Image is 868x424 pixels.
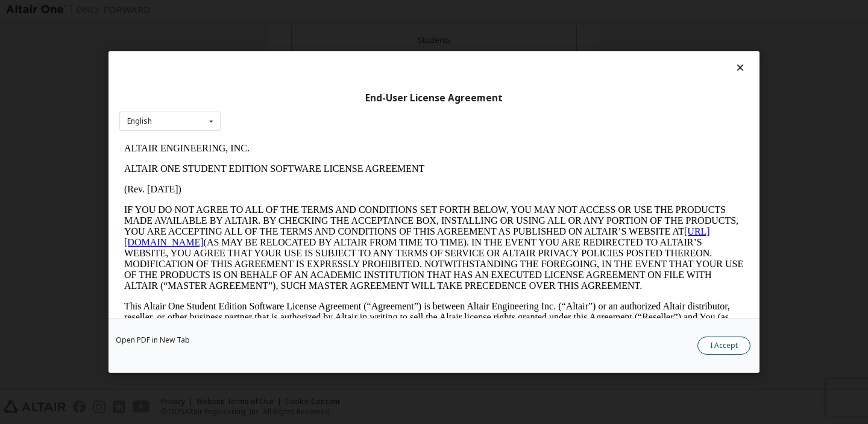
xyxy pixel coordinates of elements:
a: Open PDF in New Tab [116,337,190,344]
p: IF YOU DO NOT AGREE TO ALL OF THE TERMS AND CONDITIONS SET FORTH BELOW, YOU MAY NOT ACCESS OR USE... [5,66,624,153]
button: I Accept [697,337,750,355]
div: End-User License Agreement [119,92,749,104]
p: This Altair One Student Edition Software License Agreement (“Agreement”) is between Altair Engine... [5,163,624,206]
p: ALTAIR ONE STUDENT EDITION SOFTWARE LICENSE AGREEMENT [5,25,624,36]
p: (Rev. [DATE]) [5,46,624,57]
a: [URL][DOMAIN_NAME] [5,88,591,109]
div: English [127,118,152,125]
p: ALTAIR ENGINEERING, INC. [5,5,624,16]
